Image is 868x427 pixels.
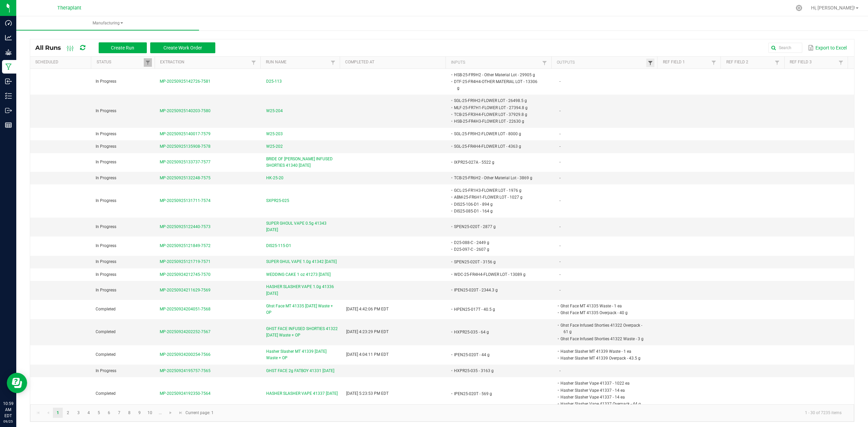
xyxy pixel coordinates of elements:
[16,16,199,30] a: Manufacturing
[559,309,645,316] li: Ghst Face MT 41335 Overpack - 40 g
[453,159,539,166] li: IXPR25-027A - 5522 g
[96,160,116,164] span: In Progress
[555,184,662,218] td: -
[453,367,539,374] li: HXPR25-035 - 3163 g
[144,58,152,67] a: Filter
[559,394,645,401] li: Hasher Slasher Vape 41337 - 14 ea
[806,42,848,54] button: Export to Excel
[266,175,283,181] span: HK-25-20
[346,352,389,357] span: [DATE] 4:04:11 PM EDT
[5,93,12,99] inline-svg: Inventory
[453,287,539,293] li: IPEN25-020T - 2344.3 g
[768,43,802,53] input: Search
[346,329,389,334] span: [DATE] 4:23:29 PM EDT
[84,408,94,418] a: Page 4
[266,259,337,265] span: SUPER GHUL VAPE 1.0g 41342 [DATE]
[345,60,443,65] a: Completed AtSortable
[453,72,539,78] li: HSB-25-FR9H2 - Other Material Lot - 29905 g
[266,60,329,65] a: Run NameSortable
[5,78,12,85] inline-svg: Inbound
[266,78,282,85] span: D25-113
[266,390,338,397] span: HASHER SLASHER VAPE 41337 [DATE]
[266,243,291,249] span: DIS25-115-D1
[446,57,551,69] th: Inputs
[559,380,645,387] li: Hasher Slasher Vape 41337 - 1022 ea
[555,140,662,153] td: -
[453,175,539,181] li: TCB-25-FR6H2 - Other Material Lot - 3869 g
[795,5,803,11] div: Manage settings
[453,187,539,194] li: GCL-25-FR1H3-FLOWER LOT - 1976 g
[5,34,12,41] inline-svg: Analytics
[160,307,211,311] span: MP-20250924204051-7568
[160,176,211,180] span: MP-20250925132248-7575
[35,60,88,65] a: ScheduledSortable
[250,58,258,67] a: Filter
[266,348,338,361] span: Hasher Slasher MT 41339 [DATE] Waste + OP
[559,387,645,394] li: Hasher Slasher Vape 41337 - 14 ea
[135,408,144,418] a: Page 9
[74,408,83,418] a: Page 3
[104,408,114,418] a: Page 6
[453,118,539,125] li: HSB-25-FR4H3-FLOWER LOT - 22630 g
[453,259,539,265] li: SPEN25-020T - 3156 g
[160,79,211,84] span: MP-20250925142726-7581
[453,306,539,313] li: HPEN25-017T - 40.5 g
[3,401,13,419] p: 10:59 AM EDT
[160,198,211,203] span: MP-20250925131711-7574
[453,390,539,397] li: IPEN25-020T - 569 g
[555,218,662,236] td: -
[266,131,283,137] span: W25-203
[555,153,662,172] td: -
[646,59,654,67] a: Filter
[266,220,338,233] span: SUPER GHOUL VAPE 0.5g 41343 [DATE]
[663,60,710,65] a: Ref Field 1Sortable
[96,329,116,334] span: Completed
[266,326,338,339] span: GHST FACE INFUSED SHORTIES 41322 [DATE] Waste + OP
[453,239,539,246] li: D25-088-C - 2449 g
[266,284,338,297] span: HASHER SLASHER VAPE 1.0g 41336 [DATE]
[453,143,539,150] li: SGL-25-FR4H4-FLOWER LOT - 4363 g
[166,408,176,418] a: Go to the next page
[555,69,662,95] td: -
[97,60,144,65] a: StatusSortable
[346,307,389,311] span: [DATE] 4:42:06 PM EDT
[168,410,173,415] span: Go to the next page
[559,348,645,355] li: Hasher Slasher MT 41339 Waste - 1 ea
[114,408,124,418] a: Page 7
[178,410,183,415] span: Go to the last page
[453,130,539,137] li: SGL-25-FR9H2-FLOWER LOT - 8000 g
[266,368,334,374] span: GHST FACE 2g FATBOY 41331 [DATE]
[329,58,337,67] a: Filter
[96,243,116,248] span: In Progress
[559,322,645,335] li: Ghst Face Infused Shorties 41322 Overpack - 61 g
[555,365,662,377] td: -
[551,57,657,69] th: Outputs
[453,246,539,253] li: D25-097-C - 2607 g
[96,79,116,84] span: In Progress
[3,419,13,424] p: 09/25
[160,329,211,334] span: MP-20250924202252-7567
[453,208,539,215] li: DIS25-085-D1 - 164 g
[555,268,662,281] td: -
[155,408,165,418] a: Page 11
[94,408,104,418] a: Page 5
[837,58,845,67] a: Filter
[160,391,211,396] span: MP-20250924192350-7564
[266,303,338,316] span: Ghst Face MT 41335 [DATE] Waste + OP
[453,351,539,358] li: IPEN25-020T - 44 g
[160,108,211,113] span: MP-20250925140203-7580
[35,42,220,54] div: All Runs
[726,60,773,65] a: Ref Field 2Sortable
[555,256,662,268] td: -
[96,224,116,229] span: In Progress
[790,60,837,65] a: Ref Field 3Sortable
[5,63,12,70] inline-svg: Manufacturing
[811,5,855,11] span: Hi, [PERSON_NAME]!
[96,198,116,203] span: In Progress
[160,243,211,248] span: MP-20250925121849-7572
[96,144,116,149] span: In Progress
[540,59,549,67] a: Filter
[160,131,211,136] span: MP-20250925140017-7579
[453,78,539,91] li: DTF-25-FR4H4-OTHER MATERIAL LOT - 13306 g
[160,272,211,277] span: MP-20250924212745-7570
